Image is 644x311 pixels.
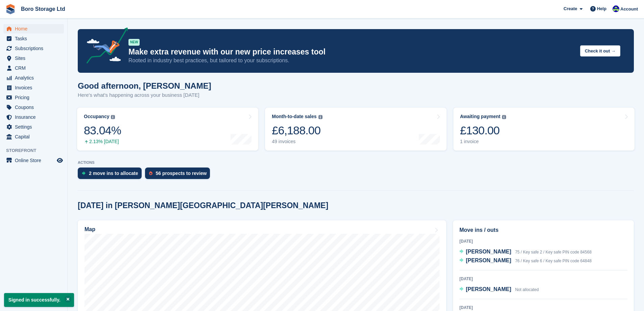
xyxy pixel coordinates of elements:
p: Make extra revenue with our new price increases tool [128,47,575,57]
span: Online Store [15,156,55,165]
div: NEW [128,39,140,46]
a: menu [3,156,64,165]
img: icon-info-grey-7440780725fd019a000dd9b08b2336e03edf1995a4989e88bcd33f0948082b44.svg [318,115,323,119]
img: price-adjustments-announcement-icon-8257ccfd72463d97f412b2fc003d46551f7dbcb40ab6d574587a9cd5c0d94... [81,27,128,66]
div: 2 move ins to allocate [89,171,138,176]
a: Occupancy 83.04% 2.13% [DATE] [77,108,258,151]
a: Preview store [56,156,64,164]
a: menu [3,24,64,34]
span: Storefront [6,147,67,154]
h2: Move ins / outs [459,226,627,234]
span: Account [620,6,638,13]
a: menu [3,112,64,122]
span: Subscriptions [15,44,55,53]
span: Capital [15,132,55,141]
a: 56 prospects to review [145,168,214,182]
h1: Good afternoon, [PERSON_NAME] [78,81,211,90]
span: [PERSON_NAME] [466,249,511,254]
a: menu [3,93,64,102]
div: Awaiting payment [460,114,501,119]
div: 56 prospects to review [156,171,207,176]
div: [DATE] [459,238,627,244]
span: [PERSON_NAME] [466,286,511,292]
span: Insurance [15,112,55,122]
a: menu [3,53,64,63]
a: Boro Storage Ltd [18,3,68,15]
h2: Map [85,226,95,232]
a: Awaiting payment £130.00 1 invoice [453,108,635,151]
a: menu [3,73,64,83]
button: Check it out → [580,45,620,57]
a: menu [3,63,64,73]
p: Signed in successfully. [4,293,74,307]
span: Sites [15,53,55,63]
img: stora-icon-8386f47178a22dfd0bd8f6a31ec36ba5ce8667c1dd55bd0f319d3a0aa187defe.svg [5,4,16,14]
a: menu [3,34,64,43]
span: Not allocated [515,287,539,292]
a: menu [3,132,64,141]
div: 49 invoices [272,139,322,145]
span: Create [564,5,577,12]
div: £130.00 [460,124,506,137]
span: CRM [15,63,55,73]
h2: [DATE] in [PERSON_NAME][GEOGRAPHIC_DATA][PERSON_NAME] [78,201,328,210]
a: menu [3,103,64,112]
div: [DATE] [459,276,627,282]
div: Occupancy [84,114,109,119]
span: 76 / Key safe 6 / Key safe PIN code 64848 [515,259,592,263]
span: Pricing [15,93,55,102]
img: move_ins_to_allocate_icon-fdf77a2bb77ea45bf5b3d319d69a93e2d87916cf1d5bf7949dd705db3b84f3ca.svg [82,171,86,175]
img: Tobie Hillier [613,5,619,12]
a: [PERSON_NAME] 76 / Key safe 6 / Key safe PIN code 64848 [459,257,592,265]
img: icon-info-grey-7440780725fd019a000dd9b08b2336e03edf1995a4989e88bcd33f0948082b44.svg [111,115,115,119]
a: 2 move ins to allocate [78,168,145,182]
span: Coupons [15,103,55,112]
span: Home [15,24,55,34]
a: menu [3,44,64,53]
a: menu [3,83,64,92]
a: Month-to-date sales £6,188.00 49 invoices [265,108,446,151]
span: Analytics [15,73,55,83]
div: [DATE] [459,305,627,311]
a: [PERSON_NAME] 75 / Key safe 2 / Key safe PIN code 84568 [459,248,592,257]
span: Settings [15,122,55,132]
span: Invoices [15,83,55,92]
img: prospect-51fa495bee0391a8d652442698ab0144808aea92771e9ea1ae160a38d050c398.svg [149,171,152,175]
a: menu [3,122,64,132]
div: £6,188.00 [272,124,322,137]
span: Help [597,5,606,12]
p: Here's what's happening across your business [DATE] [78,91,211,99]
div: Month-to-date sales [272,114,316,119]
p: ACTIONS [78,160,634,165]
div: 2.13% [DATE] [84,139,121,145]
div: 1 invoice [460,139,506,145]
p: Rooted in industry best practices, but tailored to your subscriptions. [128,57,575,64]
a: [PERSON_NAME] Not allocated [459,285,539,294]
span: Tasks [15,34,55,43]
span: [PERSON_NAME] [466,258,511,263]
div: 83.04% [84,124,121,137]
img: icon-info-grey-7440780725fd019a000dd9b08b2336e03edf1995a4989e88bcd33f0948082b44.svg [502,115,506,119]
span: 75 / Key safe 2 / Key safe PIN code 84568 [515,250,592,254]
